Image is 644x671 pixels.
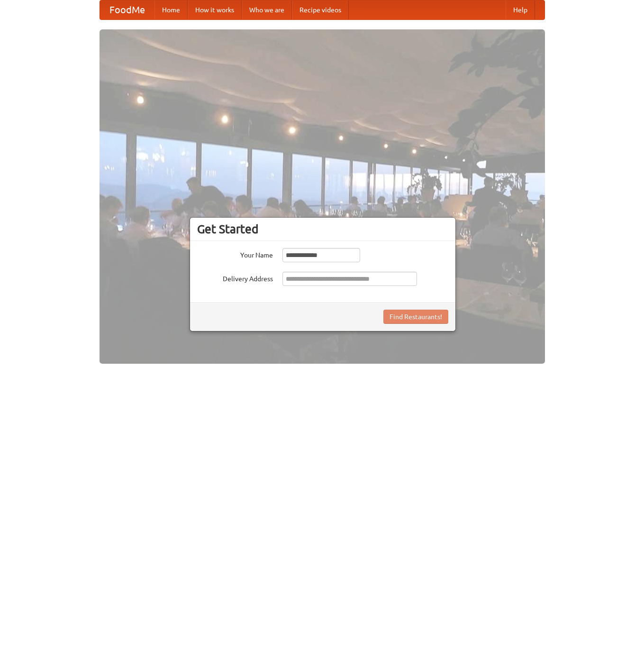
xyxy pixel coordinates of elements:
[383,310,448,324] button: Find Restaurants!
[506,0,535,19] a: Help
[100,0,154,19] a: FoodMe
[292,0,349,19] a: Recipe videos
[197,248,273,260] label: Your Name
[154,0,188,19] a: Home
[188,0,242,19] a: How it works
[242,0,292,19] a: Who we are
[197,222,448,236] h3: Get Started
[197,272,273,284] label: Delivery Address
